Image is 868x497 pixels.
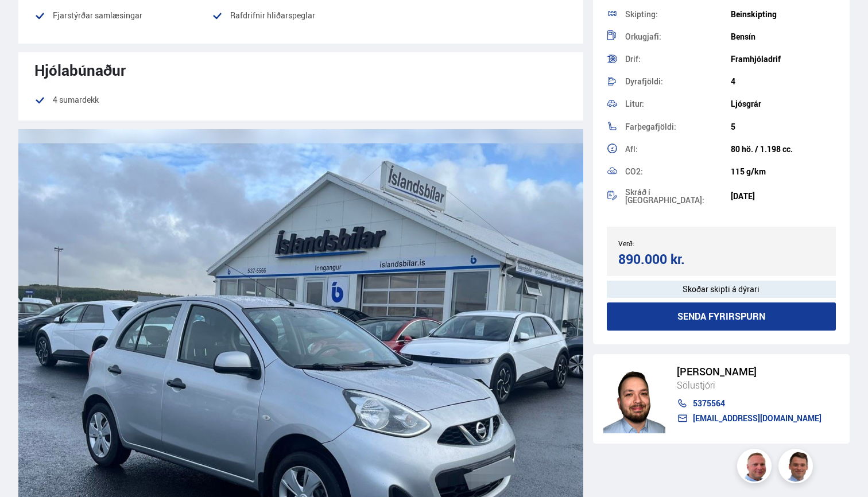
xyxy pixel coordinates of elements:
div: Bensín [731,32,836,41]
div: Beinskipting [731,10,836,19]
div: [PERSON_NAME] [677,366,821,378]
a: [EMAIL_ADDRESS][DOMAIN_NAME] [677,414,821,423]
div: 5 [731,122,836,131]
div: Verð: [618,239,721,247]
div: Orkugjafi: [625,33,730,41]
li: Rafdrifnir hliðarspeglar [212,9,389,30]
li: 4 sumardekk [34,93,212,107]
img: nhp88E3Fdnt1Opn2.png [603,364,665,433]
img: siFngHWaQ9KaOqBr.png [739,451,773,485]
div: Skipting: [625,10,730,18]
div: 890.000 kr. [618,251,718,267]
div: Sölustjóri [677,378,821,393]
div: Drif: [625,55,730,63]
img: FbJEzSuNWCJXmdc-.webp [780,451,815,485]
div: Litur: [625,100,730,108]
button: Senda fyrirspurn [607,302,836,331]
div: Skráð í [GEOGRAPHIC_DATA]: [625,188,730,204]
div: Framhjóladrif [731,55,836,64]
div: Farþegafjöldi: [625,123,730,131]
div: 4 [731,77,836,86]
div: Dyrafjöldi: [625,77,730,86]
div: [DATE] [731,192,836,201]
div: Skoðar skipti á dýrari [607,281,836,298]
a: 5375564 [677,399,821,408]
div: 80 hö. / 1.198 cc. [731,145,836,154]
li: Fjarstýrðar samlæsingar [34,9,212,22]
div: Afl: [625,145,730,153]
button: Opna LiveChat spjallviðmót [9,5,44,39]
div: 115 g/km [731,167,836,176]
div: CO2: [625,168,730,176]
div: Ljósgrár [731,99,836,108]
div: Hjólabúnaður [34,61,567,79]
